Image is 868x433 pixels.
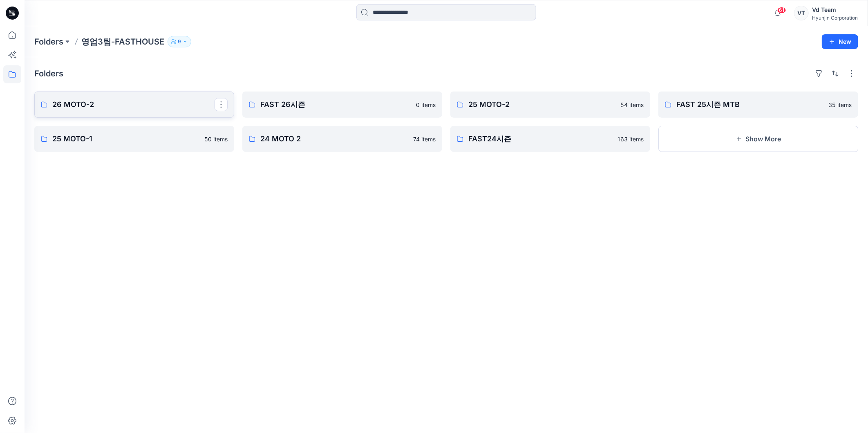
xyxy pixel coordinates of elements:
[242,126,442,152] a: 24 MOTO 274 items
[658,126,858,152] button: Show More
[34,69,63,78] h4: Folders
[450,126,650,152] a: FAST24시즌163 items
[777,7,786,13] span: 61
[794,6,809,20] div: VT
[260,99,411,110] p: FAST 26시즌
[52,99,215,110] p: 26 MOTO-2
[81,36,164,47] p: 영업3팀-FASTHOUSE
[34,92,234,118] a: 26 MOTO-2
[178,37,181,46] p: 9
[468,99,615,110] p: 25 MOTO-2
[413,135,436,143] p: 74 items
[828,100,852,109] p: 35 items
[468,133,613,145] p: FAST24시즌
[168,36,191,47] button: 9
[34,36,63,47] a: Folders
[812,15,858,21] div: Hyunjin Corporation
[658,92,858,118] a: FAST 25시즌 MTB35 items
[52,133,199,145] p: 25 MOTO-1
[416,100,436,109] p: 0 items
[204,135,228,143] p: 50 items
[617,135,644,143] p: 163 items
[260,133,408,145] p: 24 MOTO 2
[812,5,858,15] div: Vd Team
[822,34,858,49] button: New
[242,92,442,118] a: FAST 26시즌0 items
[450,92,650,118] a: 25 MOTO-254 items
[34,126,234,152] a: 25 MOTO-150 items
[676,99,823,110] p: FAST 25시즌 MTB
[620,100,644,109] p: 54 items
